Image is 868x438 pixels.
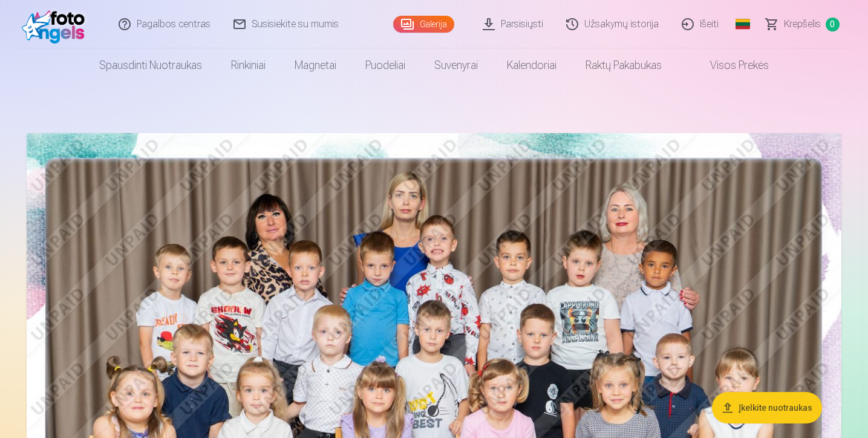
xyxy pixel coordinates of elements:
[420,48,492,82] a: Suvenyrai
[784,17,821,31] span: Krepšelis
[351,48,420,82] a: Puodeliai
[571,48,676,82] a: Raktų pakabukas
[676,48,783,82] a: Visos prekės
[280,48,351,82] a: Magnetai
[826,18,840,31] span: 0
[85,48,217,82] a: Spausdinti nuotraukas
[22,5,91,44] img: /fa2
[492,48,571,82] a: Kalendoriai
[393,16,454,33] a: Galerija
[712,392,822,423] button: Įkelkite nuotraukas
[217,48,280,82] a: Rinkiniai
